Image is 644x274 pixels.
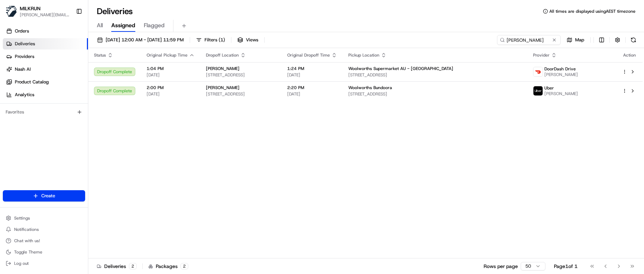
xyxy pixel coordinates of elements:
span: [DATE] [287,91,337,97]
button: Filters(1) [193,35,228,45]
span: [DATE] [147,91,195,97]
span: Settings [14,215,30,221]
span: Status [94,52,106,58]
span: DoorDash Drive [544,66,576,72]
button: Views [234,35,261,45]
span: Analytics [15,92,34,98]
button: [PERSON_NAME][EMAIL_ADDRESS][DOMAIN_NAME] [20,12,70,18]
span: Original Pickup Time [147,52,188,58]
a: Analytics [3,89,88,100]
span: Deliveries [15,41,35,47]
div: Deliveries [97,263,137,270]
span: Toggle Theme [14,249,42,255]
span: 1:24 PM [287,66,337,71]
span: Filters [205,37,225,43]
button: [DATE] 12:00 AM - [DATE] 11:59 PM [94,35,187,45]
a: Providers [3,51,88,62]
span: ( 1 ) [219,37,225,43]
div: Page 1 of 1 [554,263,578,270]
span: Pickup Location [348,52,379,58]
img: uber-new-logo.jpeg [533,86,543,95]
div: 2 [181,263,188,269]
span: Woolworths Supermarket AU - [GEOGRAPHIC_DATA] [348,66,453,71]
span: Log out [14,261,29,266]
span: Flagged [144,21,165,30]
button: MILKRUNMILKRUN[PERSON_NAME][EMAIL_ADDRESS][DOMAIN_NAME] [3,3,73,20]
span: All [97,21,103,30]
input: Type to search [497,35,561,45]
button: Notifications [3,225,85,234]
span: Dropoff Location [206,52,239,58]
span: [DATE] [147,72,195,78]
span: [STREET_ADDRESS] [348,72,521,78]
span: 2:00 PM [147,85,195,91]
span: Providers [15,53,34,60]
span: [PERSON_NAME] [206,85,240,91]
a: Deliveries [3,38,88,49]
a: Product Catalog [3,76,88,88]
span: Map [575,37,584,43]
span: Notifications [14,227,39,232]
button: Map [563,35,587,45]
span: Views [246,37,258,43]
a: Nash AI [3,64,88,75]
span: Provider [533,52,550,58]
img: doordash_logo_v2.png [533,67,543,76]
span: 1:04 PM [147,66,195,71]
img: MILKRUN [6,6,17,17]
span: Uber [544,85,554,91]
span: Assigned [111,21,135,30]
span: Chat with us! [14,238,40,244]
span: Product Catalog [15,79,49,85]
span: [PERSON_NAME] [206,66,240,71]
button: Refresh [628,35,638,45]
div: 2 [129,263,137,269]
div: Packages [148,263,188,270]
div: Favorites [3,106,85,118]
button: MILKRUN [20,5,41,12]
h1: Deliveries [97,6,133,17]
span: [STREET_ADDRESS] [348,91,521,97]
button: Log out [3,258,85,268]
p: Rows per page [484,263,518,270]
span: Woolworths Bundoora [348,85,392,91]
span: [PERSON_NAME] [544,91,578,97]
span: All times are displayed using AEST timezone [549,8,636,14]
span: [STREET_ADDRESS] [206,72,276,78]
button: Settings [3,213,85,223]
span: 2:20 PM [287,85,337,91]
span: Original Dropoff Time [287,52,330,58]
span: [DATE] 12:00 AM - [DATE] 11:59 PM [106,37,184,43]
button: Toggle Theme [3,247,85,257]
span: Create [41,193,55,199]
button: Create [3,190,85,202]
span: Nash AI [15,66,31,72]
span: [PERSON_NAME] [544,72,578,77]
span: [DATE] [287,72,337,78]
span: [STREET_ADDRESS] [206,91,276,97]
span: Orders [15,28,29,34]
div: Action [622,52,637,58]
a: Orders [3,25,88,37]
button: Chat with us! [3,236,85,246]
